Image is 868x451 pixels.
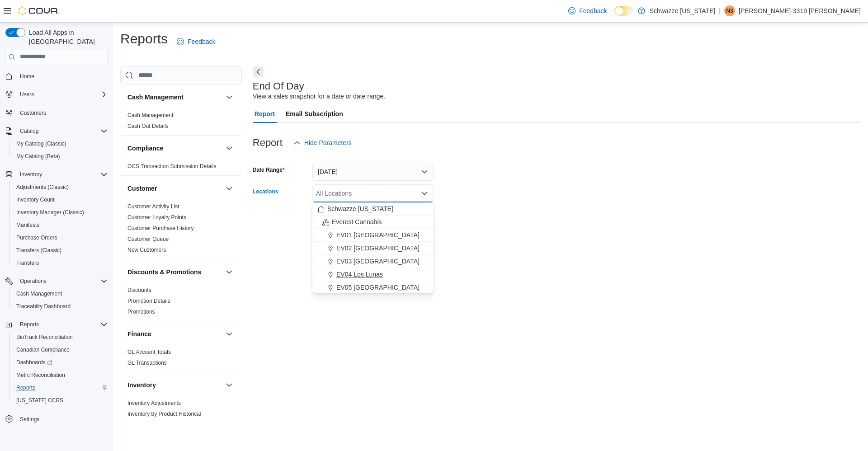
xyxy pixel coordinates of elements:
a: Customer Purchase History [127,225,194,231]
button: EV02 [GEOGRAPHIC_DATA] [312,242,434,255]
a: Inventory Count [13,194,58,205]
span: Adjustments (Classic) [16,183,69,191]
span: Email Subscription [286,105,343,123]
h3: End Of Day [253,81,304,92]
h3: Finance [127,329,151,338]
a: New Customers [127,247,166,253]
span: Feedback [579,6,607,15]
span: Inventory Count [13,194,108,205]
input: Dark Mode [614,6,633,16]
div: Discounts & Promotions [120,285,242,321]
span: BioTrack Reconciliation [13,332,108,343]
a: GL Transactions [127,360,167,366]
span: EV01 [GEOGRAPHIC_DATA] [336,230,420,240]
div: Finance [120,347,242,372]
span: Load All Apps in [GEOGRAPHIC_DATA] [25,28,108,46]
a: Canadian Compliance [13,344,73,355]
span: Reports [13,382,108,393]
a: Inventory Adjustments [127,400,181,406]
span: Home [20,73,34,80]
button: Finance [224,329,235,339]
span: Hide Parameters [304,138,352,147]
a: BioTrack Reconciliation [13,332,76,343]
h3: Report [253,137,283,148]
span: Operations [20,277,47,285]
h1: Reports [120,30,168,48]
span: Dashboards [16,359,52,366]
span: Inventory Manager (Classic) [16,209,84,216]
div: Customer [120,201,242,259]
button: EV04 Los Lunas [312,268,434,281]
button: Inventory [16,169,46,180]
span: Inventory [16,169,108,180]
a: Dashboards [9,356,111,369]
button: Cash Management [127,93,222,102]
a: Manifests [13,220,43,230]
span: Canadian Compliance [13,344,108,355]
span: Cash Management [127,112,173,119]
span: Catalog [16,126,108,136]
a: Cash Management [127,112,173,118]
button: Home [2,70,111,83]
span: Customer Queue [127,235,169,243]
button: Inventory Manager (Classic) [9,206,111,219]
img: Cova [18,6,59,15]
span: Transfers [16,259,39,267]
button: Customer [224,183,235,194]
span: EV04 Los Lunas [336,270,383,279]
a: OCS Transaction Submission Details [127,163,217,169]
a: Reports [13,382,39,393]
span: EV02 [GEOGRAPHIC_DATA] [336,244,420,253]
span: Purchase Orders [13,232,108,243]
span: My Catalog (Classic) [16,140,66,147]
a: Home [16,71,38,82]
span: Manifests [13,220,108,230]
span: Inventory Adjustments [127,399,181,407]
div: View a sales snapshot for a date or date range. [253,92,385,101]
a: Promotion Details [127,298,170,304]
span: BioTrack Reconciliation [16,334,73,341]
span: Inventory Count Details [127,421,184,428]
span: My Catalog (Beta) [13,151,108,162]
span: Inventory Manager (Classic) [13,207,108,218]
button: Reports [2,318,111,331]
button: EV05 [GEOGRAPHIC_DATA] [312,281,434,294]
a: Cash Management [13,288,66,299]
span: Washington CCRS [13,395,108,406]
a: Purchase Orders [13,232,61,243]
button: Customers [2,106,111,119]
button: Compliance [224,143,235,154]
span: Customers [20,109,46,117]
span: EV05 [GEOGRAPHIC_DATA] [336,283,420,292]
button: Settings [2,412,111,425]
button: Inventory [127,381,222,390]
a: [US_STATE] CCRS [13,395,67,406]
button: Reports [16,319,42,330]
button: [DATE] [312,163,434,181]
a: Cash Out Details [127,123,169,129]
span: My Catalog (Beta) [16,153,60,160]
button: Schwazze [US_STATE] [312,202,434,216]
button: Canadian Compliance [9,343,111,356]
button: Customer [127,184,222,193]
a: Settings [16,414,43,425]
nav: Complex example [5,66,108,449]
span: Metrc Reconciliation [16,371,65,379]
span: [US_STATE] CCRS [16,397,63,404]
span: Customers [16,107,108,118]
span: Transfers [13,258,108,268]
span: Adjustments (Classic) [13,182,108,193]
button: Users [2,88,111,101]
a: My Catalog (Classic) [13,138,70,149]
span: Reports [16,319,108,330]
span: Schwazze [US_STATE] [327,204,393,213]
span: Metrc Reconciliation [13,370,108,381]
button: Discounts & Promotions [127,268,222,277]
span: GL Account Totals [127,348,171,356]
span: Promotions [127,308,155,315]
span: Purchase Orders [16,234,57,241]
button: Cash Management [224,92,235,103]
span: Report [255,105,275,123]
span: Feedback [188,37,215,46]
